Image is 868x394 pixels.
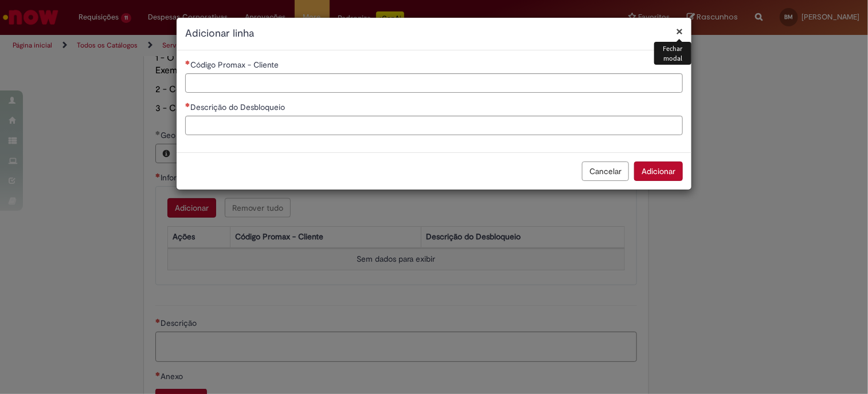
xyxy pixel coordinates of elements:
[190,60,281,70] span: Código Promax - Cliente
[582,161,629,181] button: Cancelar
[676,25,683,37] button: Fechar modal
[185,60,190,65] span: Necessários
[185,116,683,135] input: Descrição do Desbloqueio
[190,102,287,112] span: Descrição do Desbloqueio
[185,26,683,41] h2: Adicionar linha
[634,161,683,181] button: Adicionar
[185,103,190,107] span: Necessários
[185,73,683,93] input: Código Promax - Cliente
[654,42,691,65] div: Fechar modal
